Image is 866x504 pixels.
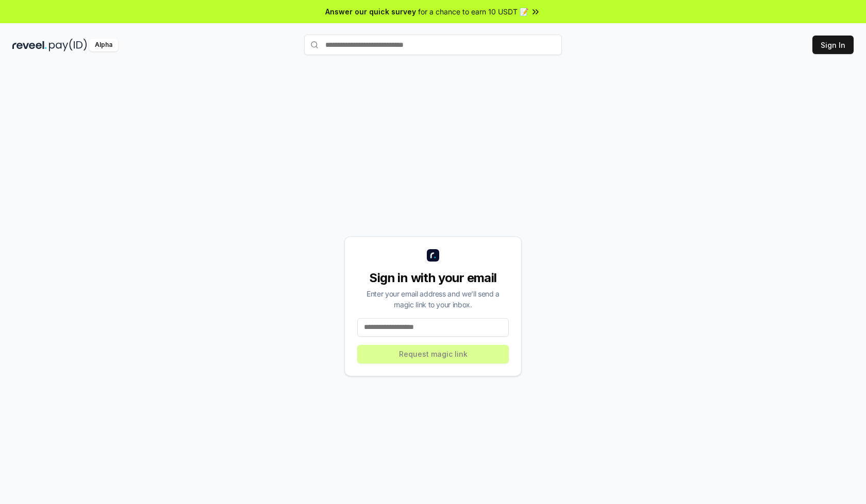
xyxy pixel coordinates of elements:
[812,36,854,54] button: Sign In
[12,39,47,51] img: reveel_dark
[89,39,118,51] div: Alpha
[49,39,87,51] img: pay_id
[325,6,416,17] span: Answer our quick survey
[357,288,509,310] div: Enter your email address and we’ll send a magic link to your inbox.
[427,249,439,262] img: logo_small
[357,270,509,286] div: Sign in with your email
[418,6,528,17] span: for a chance to earn 10 USDT 📝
